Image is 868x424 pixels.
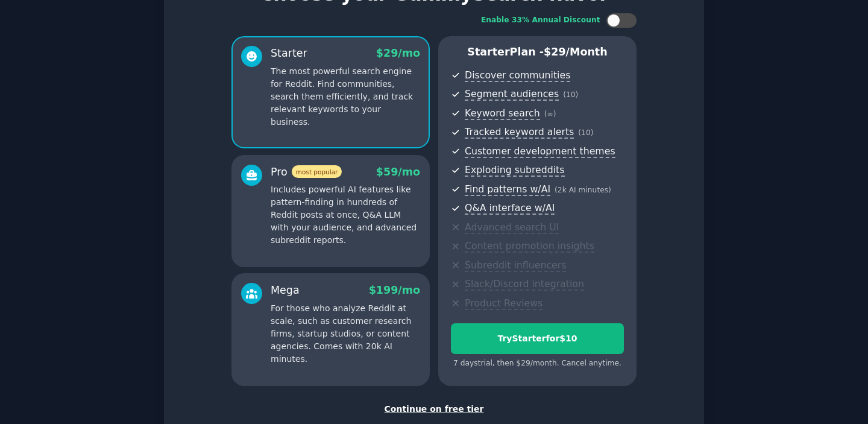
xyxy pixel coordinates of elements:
[544,110,556,118] span: ( ∞ )
[563,90,578,99] span: ( 10 )
[451,332,623,345] div: Try Starter for $10
[271,46,307,61] div: Starter
[376,47,420,59] span: $ 29 /mo
[451,45,624,60] p: Starter Plan -
[271,165,342,180] div: Pro
[465,164,564,177] span: Exploding subreddits
[465,88,559,101] span: Segment audiences
[465,259,566,272] span: Subreddit influencers
[465,278,584,291] span: Slack/Discord integration
[451,323,624,354] button: TryStarterfor$10
[465,126,574,139] span: Tracked keyword alerts
[465,183,550,196] span: Find patterns w/AI
[578,128,593,137] span: ( 10 )
[465,145,615,158] span: Customer development themes
[544,46,608,58] span: $ 29 /month
[465,297,542,310] span: Product Reviews
[465,107,540,120] span: Keyword search
[271,283,300,298] div: Mega
[271,183,420,247] p: Includes powerful AI features like pattern-finding in hundreds of Reddit posts at once, Q&A LLM w...
[465,240,594,253] span: Content promotion insights
[177,403,691,416] div: Continue on free tier
[481,15,600,26] div: Enable 33% Annual Discount
[369,284,420,296] span: $ 199 /mo
[271,65,420,128] p: The most powerful search engine for Reddit. Find communities, search them efficiently, and track ...
[465,221,559,234] span: Advanced search UI
[465,202,555,215] span: Q&A interface w/AI
[376,166,420,178] span: $ 59 /mo
[555,186,611,194] span: ( 2k AI minutes )
[292,165,342,178] span: most popular
[271,302,420,365] p: For those who analyze Reddit at scale, such as customer research firms, startup studios, or conte...
[465,69,570,82] span: Discover communities
[451,358,624,369] div: 7 days trial, then $ 29 /month . Cancel anytime.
